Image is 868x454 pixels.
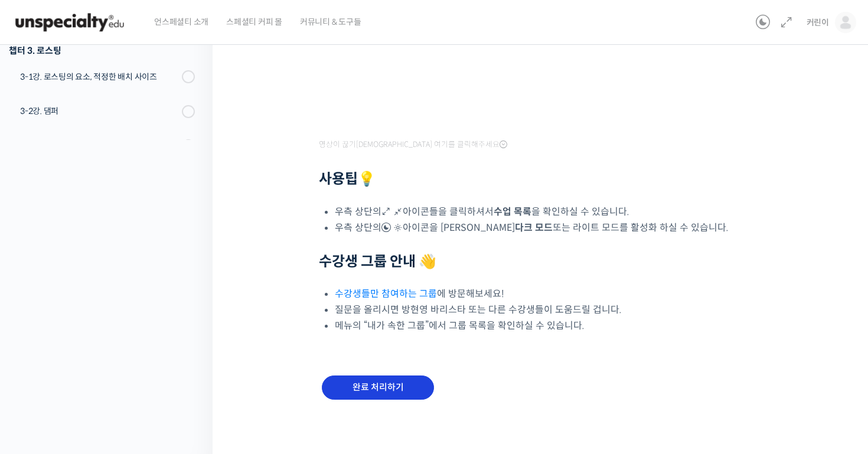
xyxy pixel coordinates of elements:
[335,204,768,220] li: 우측 상단의 아이콘들을 클릭하셔서 을 확인하실 수 있습니다.
[182,374,197,383] span: 설정
[108,374,122,384] span: 대화
[9,43,195,58] div: 챕터 3. 로스팅
[20,104,178,117] div: 3-2강. 댐퍼
[4,356,78,386] a: 홈
[319,253,436,270] strong: 수강생 그룹 안내 👋
[20,139,178,152] div: 3-3강. 투입 온도
[20,70,178,83] div: 3-1강. 로스팅의 요소, 적정한 배치 사이즈
[335,318,768,334] li: 메뉴의 “내가 속한 그룹”에서 그룹 목록을 확인하실 수 있습니다.
[319,170,376,188] strong: 사용팁
[494,205,531,218] b: 수업 목록
[358,170,376,188] strong: 💡
[37,374,44,383] span: 홈
[335,302,768,318] li: 질문을 올리시면 방현영 바리스타 또는 다른 수강생들이 도움드릴 겁니다.
[319,140,507,149] span: 영상이 끊기[DEMOGRAPHIC_DATA] 여기를 클릭해주세요
[335,288,437,300] a: 수강생들만 참여하는 그룹
[515,221,553,234] b: 다크 모드
[335,286,768,302] li: 에 방문해보세요!
[78,356,152,386] a: 대화
[152,356,227,386] a: 설정
[807,17,829,28] span: 커린이
[322,375,434,400] input: 완료 처리하기
[335,220,768,236] li: 우측 상단의 아이콘을 [PERSON_NAME] 또는 라이트 모드를 활성화 하실 수 있습니다.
